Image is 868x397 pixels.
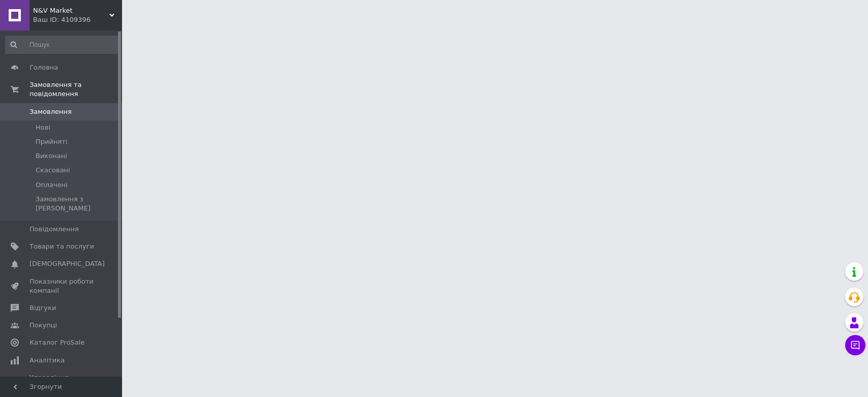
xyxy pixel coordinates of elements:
span: Управління сайтом [29,373,94,391]
span: Аналітика [29,356,65,365]
span: N&V Market [33,6,109,15]
span: Товари та послуги [29,242,94,251]
span: Скасовані [36,166,70,175]
span: Покупці [29,321,57,330]
span: Повідомлення [29,225,79,234]
span: Відгуки [29,303,56,313]
span: Замовлення та повідомлення [29,80,122,99]
span: Показники роботи компанії [29,277,94,295]
span: Виконані [36,151,67,161]
div: Ваш ID: 4109396 [33,15,122,24]
span: Замовлення з [PERSON_NAME] [36,195,118,213]
span: Замовлення [29,107,72,116]
span: Головна [29,63,58,72]
span: Прийняті [36,137,67,146]
button: Чат з покупцем [845,335,865,355]
span: Каталог ProSale [29,338,84,347]
span: [DEMOGRAPHIC_DATA] [29,259,105,268]
span: Оплачені [36,180,68,190]
input: Пошук [5,36,119,54]
span: Нові [36,123,50,132]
